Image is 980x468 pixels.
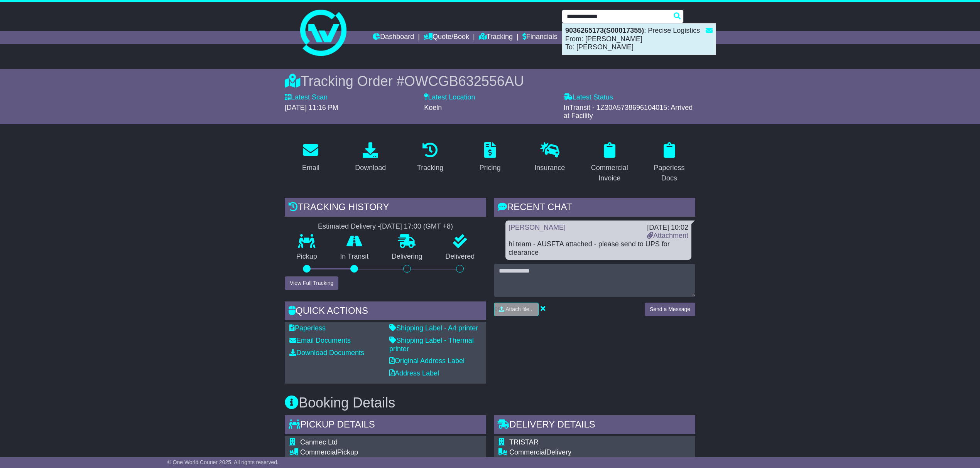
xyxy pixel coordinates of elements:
[389,369,439,377] a: Address Label
[285,93,328,102] label: Latest Scan
[289,337,351,344] a: Email Documents
[534,163,565,173] div: Insurance
[424,93,475,102] label: Latest Location
[300,448,475,457] div: Pickup
[647,224,688,232] div: [DATE] 10:02
[583,140,635,186] a: Commercial Invoice
[643,140,695,186] a: Paperless Docs
[285,253,329,261] p: Pickup
[479,31,513,44] a: Tracking
[647,232,688,239] a: Attachment
[389,357,465,365] a: Original Address Label
[509,224,566,231] a: [PERSON_NAME]
[350,140,391,176] a: Download
[509,448,546,456] span: Commercial
[285,395,695,411] h3: Booking Details
[355,163,386,173] div: Download
[509,448,684,457] div: Delivery
[562,24,716,55] div: : Precise Logistics From: [PERSON_NAME] To: [PERSON_NAME]
[494,415,695,436] div: Delivery Details
[529,140,570,176] a: Insurance
[285,104,338,111] span: [DATE] 11:16 PM
[564,93,613,102] label: Latest Status
[648,163,690,183] div: Paperless Docs
[329,253,380,261] p: In Transit
[302,163,319,173] div: Email
[285,301,486,322] div: Quick Actions
[285,276,338,290] button: View Full Tracking
[424,104,442,111] span: Koeln
[380,222,453,231] div: [DATE] 17:00 (GMT +8)
[285,198,486,219] div: Tracking history
[297,140,324,176] a: Email
[474,140,505,176] a: Pricing
[389,324,478,332] a: Shipping Label - A4 printer
[434,253,487,261] p: Delivered
[300,448,337,456] span: Commercial
[289,349,364,357] a: Download Documents
[167,459,279,465] span: © One World Courier 2025. All rights reserved.
[645,303,695,316] button: Send a Message
[404,73,524,89] span: OWCGB632556AU
[417,163,443,173] div: Tracking
[494,198,695,219] div: RECENT CHAT
[509,438,539,446] span: TRISTAR
[565,27,644,34] strong: 9036265173(S00017355)
[285,73,695,89] div: Tracking Order #
[424,31,469,44] a: Quote/Book
[289,324,326,332] a: Paperless
[373,31,414,44] a: Dashboard
[479,163,500,173] div: Pricing
[380,253,434,261] p: Delivering
[509,240,688,257] div: hi team - AUSFTA attached - please send to UPS for clearance
[588,163,630,183] div: Commercial Invoice
[285,415,486,436] div: Pickup Details
[564,104,693,120] span: InTransit - 1Z30A5738696104015: Arrived at Facility
[300,438,338,446] span: Canmec Ltd
[522,31,558,44] a: Financials
[285,222,486,231] div: Estimated Delivery -
[389,337,474,353] a: Shipping Label - Thermal printer
[412,140,448,176] a: Tracking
